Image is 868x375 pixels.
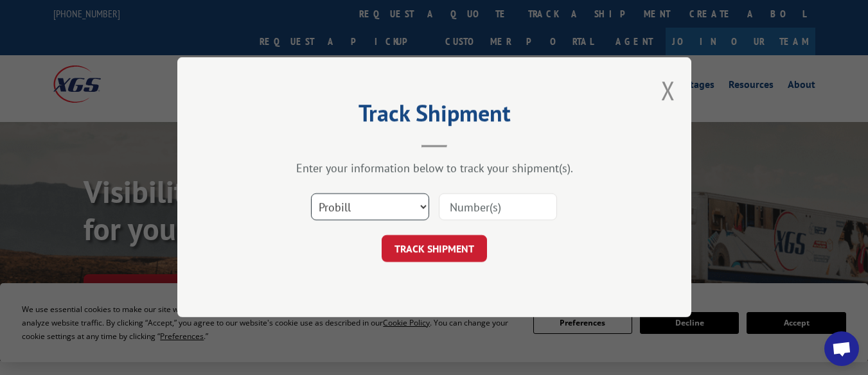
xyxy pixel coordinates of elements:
div: Enter your information below to track your shipment(s). [242,161,627,176]
h2: Track Shipment [242,104,627,128]
input: Number(s) [439,194,557,221]
div: Open chat [824,331,859,366]
button: Close modal [661,73,675,107]
button: TRACK SHIPMENT [382,236,487,263]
